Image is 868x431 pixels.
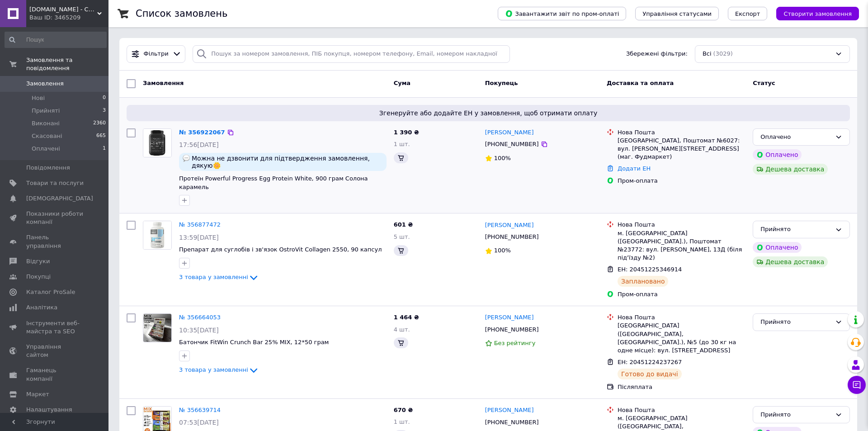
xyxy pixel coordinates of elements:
[753,256,828,267] div: Дешева доставка
[485,80,518,86] span: Покупець
[626,50,688,58] span: Збережені фільтри:
[753,242,802,253] div: Оплачено
[703,50,712,58] span: Всі
[26,343,84,359] span: Управління сайтом
[26,257,50,265] span: Відгуки
[26,319,84,336] span: Інструменти веб-майстра та SEO
[618,313,745,322] div: Нова Пошта
[394,221,413,228] span: 601 ₴
[776,7,859,20] button: Створити замовлення
[483,138,541,150] div: [PHONE_NUMBER]
[760,133,831,142] div: Оплачено
[494,247,511,254] span: 100%
[483,324,541,336] div: [PHONE_NUMBER]
[32,132,62,140] span: Скасовані
[783,10,852,17] span: Створити замовлення
[179,175,368,190] a: Протеїн Powerful Progress Egg Protein White, 900 грам Солона карамель
[505,9,619,18] span: Завантажити звіт по пром-оплаті
[26,406,72,414] span: Налаштування
[767,10,859,17] a: Створити замовлення
[179,366,248,373] span: 3 товара у замовленні
[618,276,669,287] div: Заплановано
[753,149,802,160] div: Оплачено
[26,56,108,72] span: Замовлення та повідомлення
[26,303,57,312] span: Аналітика
[848,376,866,394] button: Чат з покупцем
[103,107,106,115] span: 3
[618,229,745,262] div: м. [GEOGRAPHIC_DATA] ([GEOGRAPHIC_DATA].), Поштомат №23772: вул. [PERSON_NAME], 13Д (біля під'їзд...
[143,313,172,342] a: Фото товару
[5,32,107,48] input: Пошук
[394,326,410,333] span: 4 шт.
[26,210,84,226] span: Показники роботи компанії
[760,410,831,420] div: Прийнято
[26,80,64,88] span: Замовлення
[498,7,626,20] button: Завантажити звіт по пром-оплаті
[753,80,775,86] span: Статус
[32,107,60,115] span: Прийняті
[179,234,219,241] span: 13:59[DATE]
[144,50,169,58] span: Фільтри
[618,406,745,414] div: Нова Пошта
[728,7,768,20] button: Експорт
[179,419,219,426] span: 07:53[DATE]
[179,274,259,280] a: 3 товара у замовленні
[143,314,171,342] img: Фото товару
[394,233,410,240] span: 5 шт.
[143,80,184,86] span: Замовлення
[179,327,219,334] span: 10:35[DATE]
[618,128,745,137] div: Нова Пошта
[96,132,106,140] span: 665
[642,10,712,17] span: Управління статусами
[483,231,541,243] div: [PHONE_NUMBER]
[394,80,410,86] span: Cума
[103,94,106,102] span: 0
[179,246,382,253] a: Препарат для суглобів і зв'язок OstroVit Collagen 2550, 90 капсул
[753,164,828,175] div: Дешева доставка
[618,322,745,355] div: [GEOGRAPHIC_DATA] ([GEOGRAPHIC_DATA], [GEOGRAPHIC_DATA].), №5 (до 30 кг на одне місце): вул. [STR...
[394,141,410,147] span: 1 шт.
[618,221,745,229] div: Нова Пошта
[485,128,534,137] a: [PERSON_NAME]
[485,221,534,230] a: [PERSON_NAME]
[483,417,541,428] div: [PHONE_NUMBER]
[394,129,419,136] span: 1 390 ₴
[485,313,534,322] a: [PERSON_NAME]
[26,390,49,398] span: Маркет
[485,406,534,415] a: [PERSON_NAME]
[32,94,45,102] span: Нові
[618,165,651,172] a: Додати ЕН
[29,5,97,14] span: superbody.in.ua - Спортивне харчування та аксесуари для спортсменів і не тільки!
[179,339,329,346] a: Батончик FitWin Crunch Bar 25% MIX, 12*50 грам
[618,177,745,185] div: Пром-оплата
[193,45,510,63] input: Пошук за номером замовлення, ПІБ покупця, номером телефону, Email, номером накладної
[618,266,682,273] span: ЕН: 20451225346914
[618,383,745,391] div: Післяплата
[179,129,225,136] a: № 356922067
[26,164,70,172] span: Повідомлення
[143,221,172,250] a: Фото товару
[618,290,745,298] div: Пром-оплата
[26,273,51,281] span: Покупці
[26,179,84,187] span: Товари та послуги
[760,317,831,327] div: Прийнято
[618,369,682,379] div: Готово до видачі
[103,145,106,153] span: 1
[618,137,745,161] div: [GEOGRAPHIC_DATA], Поштомат №6027: вул. [PERSON_NAME][STREET_ADDRESS] (маг. Фудмаркет)
[32,119,60,128] span: Виконані
[143,128,172,157] a: Фото товару
[735,10,760,17] span: Експорт
[494,155,511,161] span: 100%
[179,314,221,321] a: № 356664053
[26,366,84,383] span: Гаманець компанії
[183,155,190,162] img: :speech_balloon:
[29,14,108,22] div: Ваш ID: 3465209
[32,145,60,153] span: Оплачені
[179,407,221,413] a: № 356639714
[26,233,84,250] span: Панель управління
[143,129,171,157] img: Фото товару
[93,119,106,128] span: 2360
[26,288,75,296] span: Каталог ProSale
